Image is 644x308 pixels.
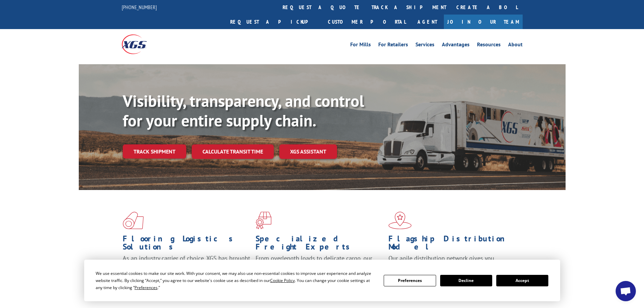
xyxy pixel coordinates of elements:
[123,235,251,254] h1: Flooring Logistics Solutions
[444,15,523,29] a: Join Our Team
[192,144,274,159] a: Calculate transit time
[477,42,501,49] a: Resources
[135,285,158,290] span: Preferences
[616,281,636,301] div: Open chat
[123,144,186,159] a: Track shipment
[384,275,436,286] button: Preferences
[508,42,523,49] a: About
[225,15,323,29] a: Request a pickup
[350,42,371,49] a: For Mills
[279,144,337,159] a: XGS ASSISTANT
[256,212,271,229] img: xgs-icon-focused-on-flooring-red
[378,42,408,49] a: For Retailers
[415,42,434,49] a: Services
[123,90,364,131] b: Visibility, transparency, and control for your entire supply chain.
[123,212,144,229] img: xgs-icon-total-supply-chain-intelligence-red
[388,254,513,270] span: Our agile distribution network gives you nationwide inventory management on demand.
[96,270,376,291] div: We use essential cookies to make our site work. With your consent, we may also use non-essential ...
[411,15,444,29] a: Agent
[388,212,412,229] img: xgs-icon-flagship-distribution-model-red
[323,15,411,29] a: Customer Portal
[122,4,157,10] a: [PHONE_NUMBER]
[440,275,492,286] button: Decline
[270,278,295,283] span: Cookie Policy
[388,235,516,254] h1: Flagship Distribution Model
[442,42,470,49] a: Advantages
[256,254,383,284] p: From overlength loads to delicate cargo, our experienced staff knows the best way to move your fr...
[123,254,250,278] span: As an industry carrier of choice, XGS has brought innovation and dedication to flooring logistics...
[84,260,560,301] div: Cookie Consent Prompt
[256,235,383,254] h1: Specialized Freight Experts
[496,275,548,286] button: Accept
